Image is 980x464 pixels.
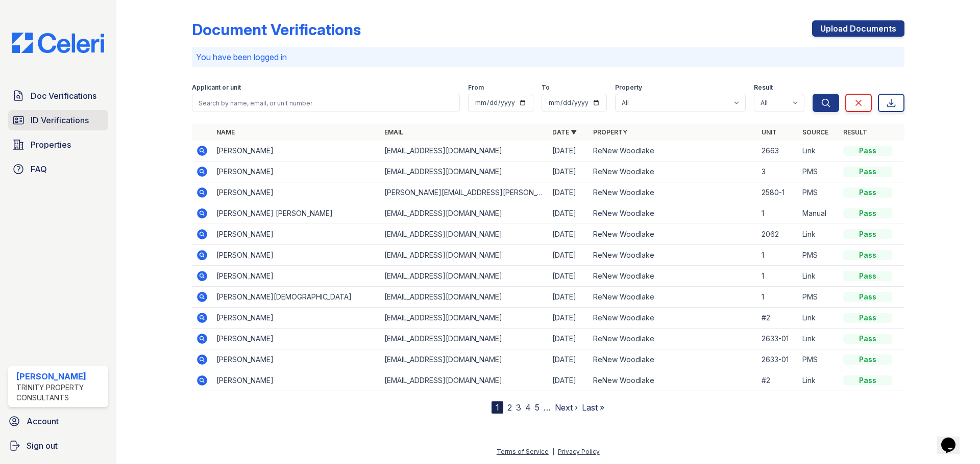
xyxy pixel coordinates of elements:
td: [EMAIL_ADDRESS][DOMAIN_NAME] [380,329,548,349]
td: [DATE] [548,349,589,370]
div: Trinity Property Consultants [16,383,104,403]
a: 5 [535,402,540,413]
td: [DATE] [548,161,589,182]
div: Pass [843,271,892,281]
td: Link [798,308,839,329]
td: [DATE] [548,224,589,245]
div: Pass [843,354,892,365]
a: Upload Documents [812,20,904,37]
td: [PERSON_NAME] [212,266,380,287]
div: Pass [843,375,892,386]
a: Name [216,128,235,136]
td: ReNew Woodlake [589,203,757,224]
div: Pass [843,187,892,198]
span: Account [27,415,59,427]
td: PMS [798,245,839,266]
span: ID Verifications [31,114,89,126]
td: [PERSON_NAME] [212,308,380,329]
td: [EMAIL_ADDRESS][DOMAIN_NAME] [380,266,548,287]
td: ReNew Woodlake [589,182,757,203]
td: Link [798,141,839,161]
td: ReNew Woodlake [589,245,757,266]
td: PMS [798,287,839,308]
td: [EMAIL_ADDRESS][DOMAIN_NAME] [380,224,548,245]
td: 1 [757,203,798,224]
td: [DATE] [548,266,589,287]
a: Next › [555,402,578,413]
a: FAQ [8,159,108,179]
td: Manual [798,203,839,224]
a: Property [593,128,627,136]
td: ReNew Woodlake [589,287,757,308]
td: [DATE] [548,308,589,329]
a: 3 [516,402,521,413]
td: [DATE] [548,141,589,161]
td: [PERSON_NAME] [212,182,380,203]
a: 2 [507,402,512,413]
a: Email [384,128,403,136]
span: FAQ [31,163,47,175]
td: ReNew Woodlake [589,224,757,245]
td: #2 [757,308,798,329]
td: PMS [798,161,839,182]
span: … [544,401,551,414]
div: Pass [843,167,892,177]
td: 2633-01 [757,329,798,349]
p: You have been logged in [196,51,900,63]
td: [PERSON_NAME] [212,349,380,370]
td: [PERSON_NAME] [212,245,380,266]
a: Date ▼ [552,128,577,136]
div: Pass [843,313,892,323]
a: Privacy Policy [558,448,600,455]
span: Doc Verifications [31,90,96,102]
label: Result [754,84,773,92]
input: Search by name, email, or unit number [192,94,460,112]
label: Applicant or unit [192,84,241,92]
a: Account [4,411,112,431]
td: PMS [798,349,839,370]
a: Terms of Service [497,448,549,455]
td: ReNew Woodlake [589,141,757,161]
iframe: chat widget [937,423,970,454]
div: Pass [843,250,892,260]
div: [PERSON_NAME] [16,370,104,383]
td: ReNew Woodlake [589,349,757,370]
td: 1 [757,266,798,287]
td: [PERSON_NAME] [212,141,380,161]
td: Link [798,266,839,287]
td: [DATE] [548,370,589,391]
td: ReNew Woodlake [589,308,757,329]
td: [PERSON_NAME][EMAIL_ADDRESS][PERSON_NAME][DOMAIN_NAME] [380,182,548,203]
td: ReNew Woodlake [589,161,757,182]
td: 2062 [757,224,798,245]
a: Last » [582,402,604,413]
td: 1 [757,245,798,266]
td: ReNew Woodlake [589,370,757,391]
td: ReNew Woodlake [589,329,757,349]
td: 1 [757,287,798,308]
td: Link [798,370,839,391]
a: 4 [525,402,531,413]
td: [PERSON_NAME] [212,329,380,349]
td: 2633-01 [757,349,798,370]
td: [EMAIL_ADDRESS][DOMAIN_NAME] [380,161,548,182]
td: [EMAIL_ADDRESS][DOMAIN_NAME] [380,349,548,370]
td: Link [798,224,839,245]
td: [PERSON_NAME][DEMOGRAPHIC_DATA] [212,287,380,308]
div: | [552,448,554,455]
a: Unit [762,128,777,136]
div: 1 [492,401,503,414]
img: CE_Logo_Blue-a8612792a0a2168367f1c8372b55b34899dd931a85d93a1a3d3e32e68fde9ad4.png [4,33,112,53]
a: Sign out [4,435,112,456]
td: [PERSON_NAME] [212,224,380,245]
td: #2 [757,370,798,391]
td: [PERSON_NAME] [212,161,380,182]
div: Document Verifications [192,20,361,39]
a: Result [843,128,867,136]
div: Pass [843,146,892,156]
td: 2580-1 [757,182,798,203]
div: Pass [843,208,892,219]
td: [DATE] [548,287,589,308]
label: Property [615,84,642,92]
